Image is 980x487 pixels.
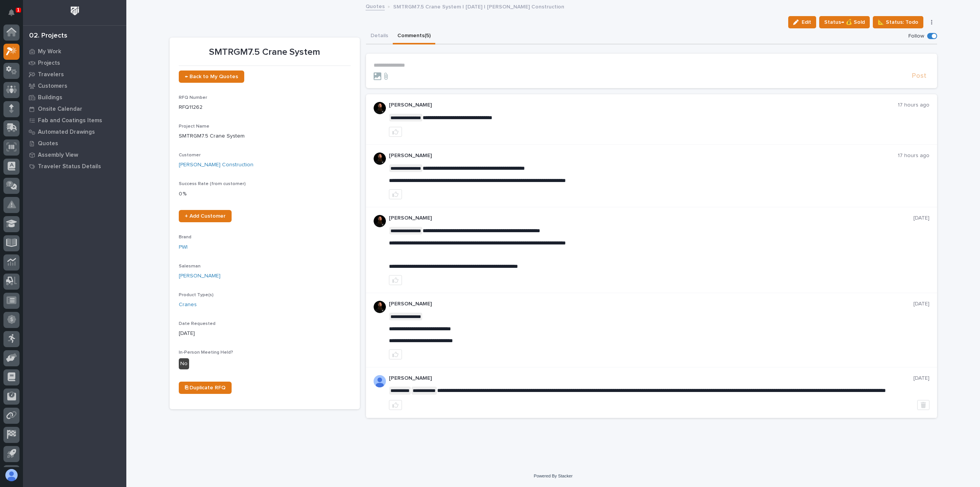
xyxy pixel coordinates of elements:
p: [DATE] [913,375,929,382]
p: [DATE] [913,301,929,307]
button: Notifications [3,5,20,21]
button: like this post [389,127,402,137]
p: SMTRGM7.5 Crane System [179,47,351,58]
p: [PERSON_NAME] [389,301,913,307]
button: like this post [389,275,402,285]
a: Customers [23,80,126,92]
button: 📐 Status: Todo [873,16,923,28]
span: In-Person Meeting Held? [179,350,233,355]
p: [PERSON_NAME] [389,102,898,108]
p: SMTRGM7.5 Crane System | [DATE] | [PERSON_NAME] Construction [393,2,564,10]
p: Follow [908,33,924,39]
p: RFQ11262 [179,103,351,112]
span: Brand [179,235,191,239]
img: ALV-UjVK11pvv0JrxM8bNkTQWfv4xnZ85s03ZHtFT3xxB8qVTUjtPHO-DWWZTEdA35mZI6sUjE79Qfstu9ANu_EFnWHbkWd3s... [374,375,386,387]
span: ← Back to My Quotes [185,74,238,79]
span: Salesman [179,264,201,269]
span: ⎘ Duplicate RFQ [185,385,225,390]
span: Project Name [179,124,209,129]
span: Success Rate (from customer) [179,182,246,186]
p: Assembly View [38,152,78,159]
p: My Work [38,48,61,55]
a: Buildings [23,92,126,103]
a: Powered By Stacker [534,474,572,478]
a: Automated Drawings [23,126,126,138]
p: Buildings [38,94,62,101]
p: 0 % [179,190,351,198]
p: Traveler Status Details [38,163,101,170]
span: RFQ Number [179,95,207,100]
a: + Add Customer [179,210,232,222]
button: like this post [389,189,402,199]
span: Edit [802,19,811,26]
button: Delete post [917,400,929,410]
span: Post [912,72,926,80]
p: SMTRGM7.5 Crane System [179,132,351,140]
a: Cranes [179,301,197,309]
p: Customers [38,83,67,90]
a: Quotes [23,138,126,149]
span: 📐 Status: Todo [878,18,918,27]
span: Customer [179,153,201,157]
p: Projects [38,60,60,67]
a: ⎘ Duplicate RFQ [179,382,232,394]
button: Post [909,72,929,80]
p: [PERSON_NAME] [389,375,913,382]
span: Product Type(s) [179,293,214,297]
span: Date Requested [179,321,216,326]
p: [DATE] [913,215,929,221]
div: Notifications1 [10,9,20,21]
p: Fab and Coatings Items [38,117,102,124]
p: Automated Drawings [38,129,95,136]
img: zmKUmRVDQjmBLfnAs97p [374,215,386,227]
div: No [179,358,189,369]
a: [PERSON_NAME] [179,272,220,280]
button: Edit [788,16,816,28]
span: + Add Customer [185,213,225,219]
button: like this post [389,349,402,359]
a: Travelers [23,69,126,80]
span: Status→ 💰 Sold [824,18,865,27]
button: users-avatar [3,467,20,483]
img: Workspace Logo [68,4,82,18]
p: Quotes [38,140,58,147]
p: Travelers [38,71,64,78]
a: Fab and Coatings Items [23,115,126,126]
a: ← Back to My Quotes [179,71,244,83]
a: Projects [23,57,126,69]
img: zmKUmRVDQjmBLfnAs97p [374,301,386,313]
button: Details [366,28,393,44]
a: Quotes [366,2,385,10]
button: Status→ 💰 Sold [819,16,870,28]
p: 17 hours ago [898,152,929,159]
p: [PERSON_NAME] [389,152,898,159]
a: Onsite Calendar [23,103,126,115]
p: 1 [17,7,20,13]
button: like this post [389,400,402,410]
img: zmKUmRVDQjmBLfnAs97p [374,152,386,165]
a: [PERSON_NAME] Construction [179,161,253,169]
p: [DATE] [179,330,351,338]
p: Onsite Calendar [38,106,82,113]
button: Comments (5) [393,28,435,44]
a: My Work [23,46,126,57]
img: zmKUmRVDQjmBLfnAs97p [374,102,386,114]
p: 17 hours ago [898,102,929,108]
div: 02. Projects [29,32,67,40]
a: PWI [179,243,188,251]
p: [PERSON_NAME] [389,215,913,221]
a: Assembly View [23,149,126,161]
a: Traveler Status Details [23,161,126,172]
